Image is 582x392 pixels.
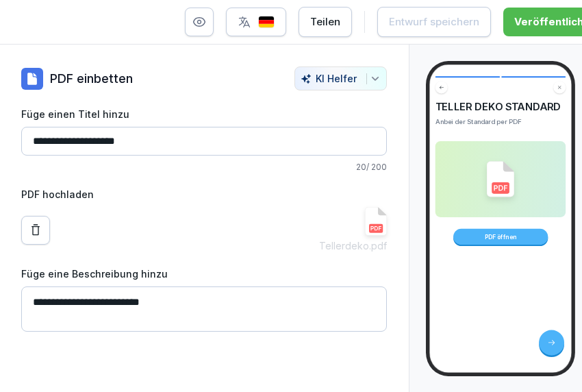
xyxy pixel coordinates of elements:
button: Teilen [299,7,352,37]
label: Füge eine Beschreibung hinzu [21,267,387,281]
p: 20 / 200 [21,161,387,173]
p: Tellerdeko.pdf [319,238,387,253]
img: de.svg [258,16,275,29]
button: KI Helfer [294,66,387,90]
img: pdf_icon.svg [487,161,515,197]
button: Entwurf speichern [377,7,491,37]
div: KI Helfer [301,73,381,84]
label: PDF hochladen [21,187,387,201]
div: Teilen [310,14,340,29]
p: PDF einbetten [50,69,133,88]
div: Entwurf speichern [389,14,479,29]
img: pdf_icon.svg [365,207,387,236]
p: Anbei der Standard per PDF [435,117,566,127]
h4: TELLER DEKO STANDARD [435,101,566,113]
label: Füge einen Titel hinzu [21,107,387,121]
div: PDF öffnen [453,229,548,245]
